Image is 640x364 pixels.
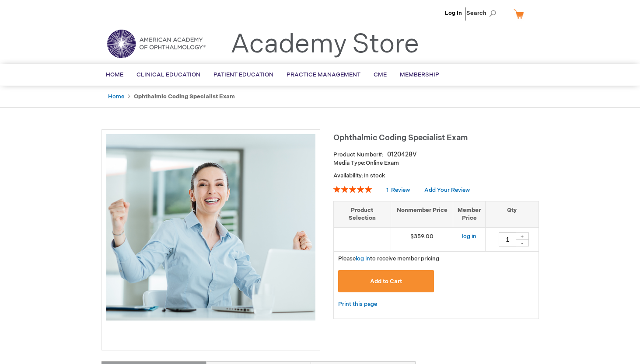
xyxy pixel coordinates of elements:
img: Ophthalmic Coding Specialist Exam [106,134,315,343]
input: Qty [499,232,516,246]
a: Home [108,93,124,100]
th: Member Price [453,201,486,227]
div: 100% [333,186,372,193]
span: Ophthalmic Coding Specialist Exam [333,133,468,142]
a: Add Your Review [424,187,470,194]
a: Log In [445,10,462,17]
span: Practice Management [287,71,360,78]
span: Please to receive member pricing [338,255,439,262]
span: Add to Cart [370,278,402,285]
strong: Ophthalmic Coding Specialist Exam [134,93,235,100]
th: Nonmember Price [391,201,453,227]
span: Search [466,4,500,22]
button: Add to Cart [338,270,434,292]
th: Qty [486,201,539,227]
a: log in [462,233,476,240]
a: Academy Store [231,29,419,60]
span: 1 [386,187,388,194]
strong: Product Number [333,151,384,158]
span: Patient Education [213,71,273,78]
span: Clinical Education [136,71,200,78]
p: Online Exam [333,159,539,167]
a: Print this page [338,299,377,310]
a: log in [356,255,370,262]
p: Availability: [333,172,539,180]
span: In stock [364,172,385,179]
a: 1 Review [386,187,411,194]
span: Review [391,187,410,194]
span: CME [374,71,387,78]
td: $359.00 [391,227,453,251]
span: Home [106,71,123,78]
div: + [516,232,529,240]
th: Product Selection [334,201,391,227]
strong: Media Type: [333,159,366,166]
div: 0120428V [387,150,416,159]
div: - [516,239,529,246]
span: Membership [400,71,439,78]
